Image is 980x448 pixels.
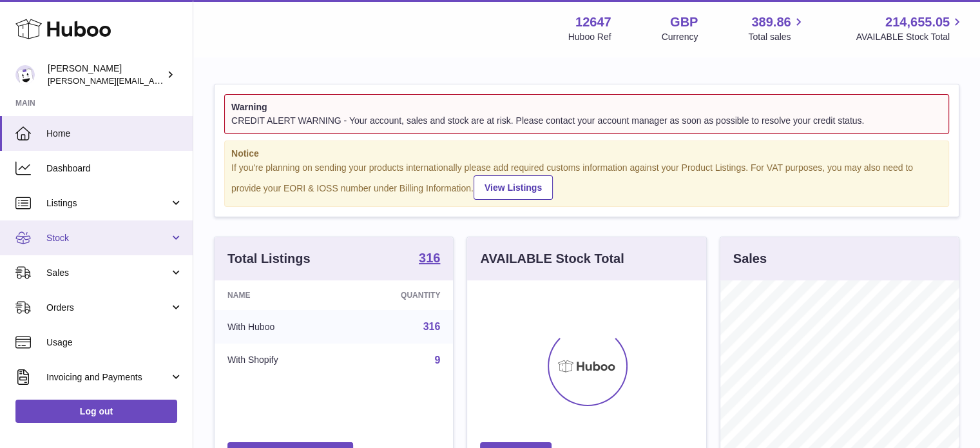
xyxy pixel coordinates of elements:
h3: Total Listings [227,250,311,268]
a: 214,655.05 AVAILABLE Stock Total [856,14,965,43]
a: Log out [15,400,177,423]
span: Home [46,128,183,140]
a: View Listings [474,175,553,200]
h3: Sales [733,250,767,268]
span: Sales [46,267,169,279]
span: Dashboard [46,162,183,175]
span: 389.86 [751,14,791,31]
h3: AVAILABLE Stock Total [480,250,624,268]
strong: 12647 [575,14,611,31]
strong: Notice [231,148,942,160]
span: 214,655.05 [885,14,950,31]
span: Listings [46,197,169,209]
span: Usage [46,336,183,349]
a: 316 [419,251,440,267]
td: With Huboo [215,310,343,344]
a: 389.86 Total sales [748,14,805,43]
strong: GBP [670,14,698,31]
span: Stock [46,232,169,244]
strong: Warning [231,101,942,113]
div: [PERSON_NAME] [48,63,164,87]
strong: 316 [419,251,440,264]
span: AVAILABLE Stock Total [856,31,965,43]
div: Huboo Ref [568,31,611,43]
th: Name [215,280,343,310]
a: 316 [423,321,441,332]
div: Currency [662,31,698,43]
span: Invoicing and Payments [46,371,169,384]
span: Orders [46,302,169,314]
span: [PERSON_NAME][EMAIL_ADDRESS][PERSON_NAME][DOMAIN_NAME] [48,75,327,86]
th: Quantity [343,280,454,310]
a: 9 [434,355,440,365]
div: CREDIT ALERT WARNING - Your account, sales and stock are at risk. Please contact your account man... [231,115,942,127]
span: Total sales [748,31,805,43]
div: If you're planning on sending your products internationally please add required customs informati... [231,162,942,200]
td: With Shopify [215,344,343,377]
img: peter@pinter.co.uk [15,65,35,84]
